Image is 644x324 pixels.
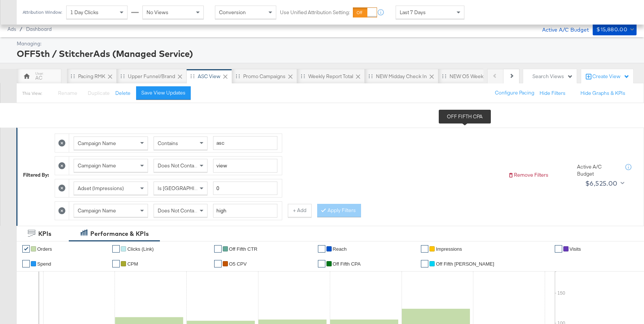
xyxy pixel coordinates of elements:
div: Search Views [532,73,573,80]
button: $6,525.00 [582,177,626,189]
span: / [16,26,26,32]
button: Delete [115,90,131,97]
div: Drag to reorder tab [368,74,373,78]
span: Conversion [219,9,246,16]
div: Drag to reorder tab [301,74,305,78]
div: This View: [22,90,42,96]
div: KPIs [38,230,51,238]
span: Duplicate [88,90,110,96]
label: Use Unified Attribution Setting: [280,9,350,16]
div: Drag to reorder tab [120,74,125,78]
span: Does Not Contain [158,162,198,169]
a: ✔ [555,245,562,253]
span: Does Not Contain [158,207,198,214]
input: Enter a search term [213,159,277,173]
span: Last 7 Days [400,9,426,16]
a: Dashboard [26,26,52,32]
div: Drag to reorder tab [442,74,446,78]
div: Active A/C Budget [577,163,618,177]
input: Enter a search term [213,136,277,150]
a: ✔ [22,260,30,267]
button: Hide Graphs & KPIs [580,90,625,97]
a: ✔ [421,260,428,267]
a: ✔ [214,260,222,267]
button: Save View Updates [136,86,191,100]
span: Reach [333,246,347,252]
div: Attribution Window: [22,10,62,15]
button: + Add [288,204,312,217]
a: ✔ [112,245,120,253]
div: Drag to reorder tab [190,74,194,78]
div: $6,525.00 [585,178,618,189]
a: ✔ [318,245,325,253]
input: Enter a search term [213,204,277,218]
span: Off Fifth [PERSON_NAME] [436,261,494,267]
a: ✔ [214,245,222,253]
span: Spend [37,261,51,267]
input: Enter a number [213,182,277,195]
div: Save View Updates [141,89,186,96]
div: Drag to reorder tab [236,74,240,78]
span: Campaign Name [78,162,116,169]
span: Ads [7,26,16,32]
div: AC [35,74,42,81]
div: Weekly Report Total [308,73,353,80]
span: Campaign Name [78,207,116,214]
div: Pacing RMK [78,73,105,80]
span: Contains [158,140,178,147]
a: ✔ [421,245,428,253]
span: 1 Day Clicks [70,9,99,16]
div: Promo Campaigns [243,73,286,80]
span: Clicks (Link) [127,246,154,252]
div: ASC View [198,73,220,80]
div: Drag to reorder tab [71,74,75,78]
button: Remove Filters [508,171,548,179]
div: Active A/C Budget [534,23,589,35]
span: Impressions [436,246,462,252]
a: ✔ [318,260,325,267]
button: Hide Filters [540,90,566,97]
span: Is [GEOGRAPHIC_DATA] [158,185,215,192]
div: Filtered By: [23,171,49,179]
a: ✔ [112,260,120,267]
div: Managing: [17,40,635,47]
div: NEW O5 Weekly Report [450,73,504,80]
span: Orders [37,246,52,252]
button: $15,880.00 [593,23,637,35]
span: Off Fifth CTR [229,246,257,252]
span: Adset (Impressions) [78,185,124,192]
div: Performance & KPIs [90,230,149,238]
span: Visits [570,246,581,252]
span: off fifth CPA [333,261,361,267]
div: Upper Funnel/Brand [128,73,175,80]
div: OFF5th / StitcherAds (Managed Service) [17,47,635,60]
span: No Views [146,9,168,16]
span: O5 CPV [229,261,247,267]
div: $15,880.00 [596,25,627,34]
span: Rename [58,90,77,96]
span: CPM [127,261,138,267]
span: Campaign Name [78,140,116,147]
button: Configure Pacing [490,86,540,100]
div: NEW Midday Check In [376,73,427,80]
a: ✔ [22,245,30,253]
div: Create View [592,73,629,80]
